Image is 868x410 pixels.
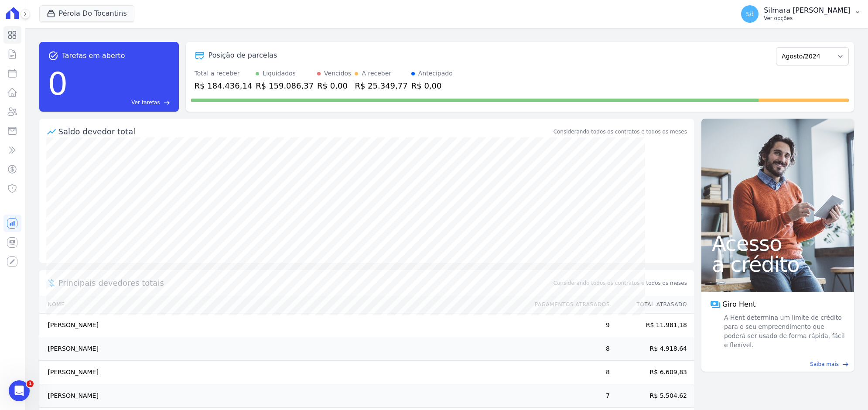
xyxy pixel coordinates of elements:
[39,361,526,384] td: [PERSON_NAME]
[712,233,844,254] span: Acesso
[411,80,453,92] div: R$ 0,00
[554,128,687,136] div: Considerando todos os contratos e todos os meses
[707,360,849,368] a: Saiba mais east
[355,80,407,92] div: R$ 25.349,77
[48,61,68,106] div: 0
[9,380,30,401] iframe: Intercom live chat
[263,69,296,78] div: Liquidados
[810,360,839,368] span: Saiba mais
[39,314,526,337] td: [PERSON_NAME]
[39,384,526,408] td: [PERSON_NAME]
[62,51,125,61] span: Tarefas em aberto
[418,69,453,78] div: Antecipado
[324,69,351,78] div: Vencidos
[722,313,845,350] span: A Hent determina um limite de crédito para o seu empreendimento que poderá ser usado de forma ráp...
[764,6,851,15] p: Silmara [PERSON_NAME]
[746,11,754,17] span: Sd
[164,99,170,106] span: east
[256,80,314,92] div: R$ 159.086,37
[842,361,849,368] span: east
[526,361,610,384] td: 8
[734,2,868,26] button: Sd Silmara [PERSON_NAME] Ver opções
[195,69,253,78] div: Total a receber
[610,296,694,314] th: Total Atrasado
[610,361,694,384] td: R$ 6.609,83
[58,126,552,137] div: Saldo devedor total
[610,384,694,408] td: R$ 5.504,62
[39,337,526,361] td: [PERSON_NAME]
[39,296,526,314] th: Nome
[610,337,694,361] td: R$ 4.918,64
[764,15,851,22] p: Ver opções
[362,69,391,78] div: A receber
[722,299,755,310] span: Giro Hent
[208,50,277,61] div: Posição de parcelas
[48,51,58,61] span: task_alt
[71,99,170,106] a: Ver tarefas east
[526,384,610,408] td: 7
[712,254,844,275] span: a crédito
[131,99,160,106] span: Ver tarefas
[27,380,34,387] span: 1
[195,80,253,92] div: R$ 184.436,14
[610,314,694,337] td: R$ 11.981,18
[526,337,610,361] td: 8
[39,5,134,22] button: Pérola Do Tocantins
[317,80,351,92] div: R$ 0,00
[526,314,610,337] td: 9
